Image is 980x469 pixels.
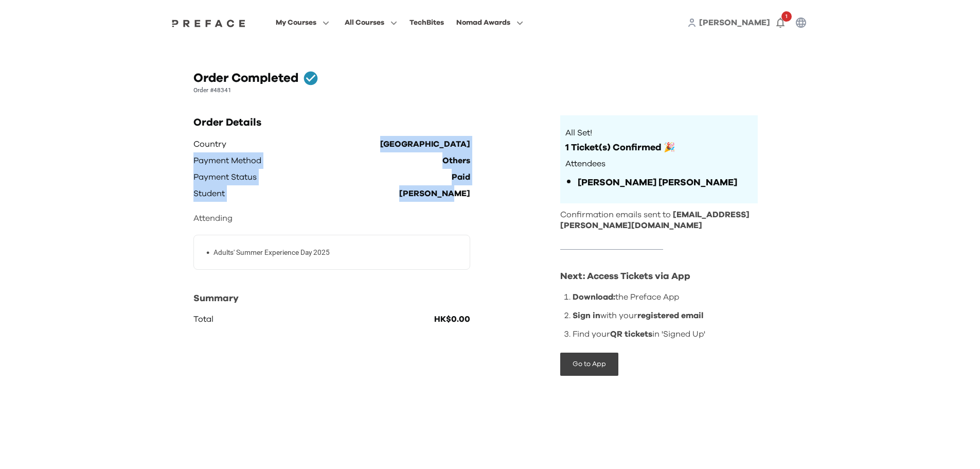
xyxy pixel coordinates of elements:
[565,142,753,154] p: 1 Ticket(s) Confirmed 🎉
[193,136,226,152] p: Country
[193,185,225,202] p: Student
[193,115,471,130] h2: Order Details
[193,311,213,327] p: Total
[770,12,791,33] button: 1
[193,210,471,227] p: Attending
[342,16,400,29] button: All Courses
[610,330,652,338] span: QR tickets
[399,185,470,202] p: [PERSON_NAME]
[560,211,750,230] span: [EMAIL_ADDRESS][PERSON_NAME][DOMAIN_NAME]
[699,19,770,27] span: [PERSON_NAME]
[573,291,758,303] li: the Preface App
[560,268,758,285] div: Next: Access Tickets via App
[637,311,703,320] span: registered email
[206,247,209,258] span: •
[781,11,792,22] span: 1
[560,210,758,231] p: Confirmation emails sent to
[380,136,470,152] p: [GEOGRAPHIC_DATA]
[442,152,470,169] p: Others
[565,159,753,169] p: Attendees
[456,16,510,29] span: Nomad Awards
[565,128,753,138] p: All Set!
[573,309,758,322] li: with your
[573,293,615,301] span: Download:
[699,16,770,29] a: [PERSON_NAME]
[560,353,618,376] button: Go to App
[273,16,332,29] button: My Courses
[193,86,787,95] p: Order #48341
[409,16,444,29] div: TechBites
[452,169,470,185] p: Paid
[193,70,298,86] h1: Order Completed
[578,173,753,191] li: [PERSON_NAME] [PERSON_NAME]
[169,19,248,27] img: Preface Logo
[434,311,470,327] p: HK$0.00
[345,16,384,29] span: All Courses
[193,290,471,307] p: Summary
[560,359,618,368] a: Go to App
[213,247,330,258] p: Adults' Summer Experience Day 2025
[573,328,758,340] li: Find your in 'Signed Up'
[453,16,526,29] button: Nomad Awards
[573,311,600,320] span: Sign in
[193,169,257,185] p: Payment Status
[193,152,261,169] p: Payment Method
[276,16,316,29] span: My Courses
